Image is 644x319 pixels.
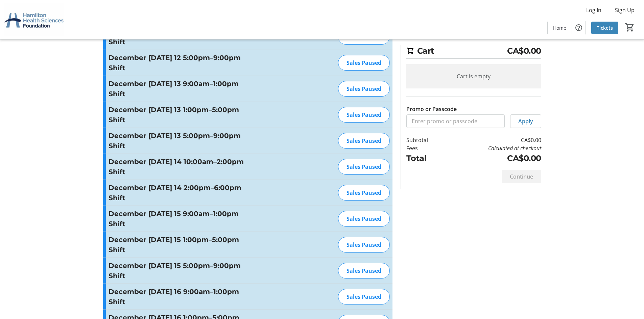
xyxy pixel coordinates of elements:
h3: December [DATE] 16 9:00am–1:00pm Shift [109,287,256,307]
label: Promo or Passcode [406,105,457,113]
button: Log In [581,5,607,16]
a: Tickets [591,22,618,34]
h2: Cart [406,45,541,59]
span: Apply [518,117,533,125]
div: Sales Paused [338,55,390,71]
a: Home [548,22,572,34]
span: Tickets [597,24,613,31]
td: Total [406,152,446,164]
button: Help [572,21,586,34]
td: Calculated at checkout [445,144,541,152]
div: Sales Paused [338,185,390,201]
div: Sales Paused [338,133,390,149]
span: Sign Up [615,6,635,14]
div: Sales Paused [338,81,390,97]
h3: December [DATE] 14 10:00am–2:00pm Shift [109,157,256,177]
td: Subtotal [406,136,446,144]
button: Apply [510,114,541,128]
td: Fees [406,144,446,152]
div: Sales Paused [338,211,390,227]
span: CA$0.00 [507,45,541,57]
h3: December [DATE] 15 5:00pm–9:00pm Shift [109,261,256,281]
img: Hamilton Health Sciences Foundation's Logo [4,3,64,36]
button: Sign Up [610,5,640,16]
h3: December [DATE] 13 5:00pm–9:00pm Shift [109,131,256,151]
div: Sales Paused [338,289,390,304]
h3: December [DATE] 14 2:00pm–6:00pm Shift [109,183,256,203]
div: Sales Paused [338,107,390,123]
h3: December [DATE] 12 5:00pm–9:00pm Shift [109,53,256,73]
td: CA$0.00 [445,152,541,164]
span: Log In [586,6,601,14]
input: Enter promo or passcode [406,114,505,128]
h3: December [DATE] 13 9:00am–1:00pm Shift [109,79,256,99]
h3: December [DATE] 15 1:00pm–5:00pm Shift [109,235,256,255]
div: Sales Paused [338,159,390,175]
div: Cart is empty [406,64,541,88]
h3: December [DATE] 15 9:00am–1:00pm Shift [109,209,256,229]
h3: December [DATE] 13 1:00pm–5:00pm Shift [109,105,256,125]
button: Cart [624,21,636,33]
span: Home [553,24,566,31]
div: Sales Paused [338,237,390,252]
div: Sales Paused [338,263,390,278]
td: CA$0.00 [445,136,541,144]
